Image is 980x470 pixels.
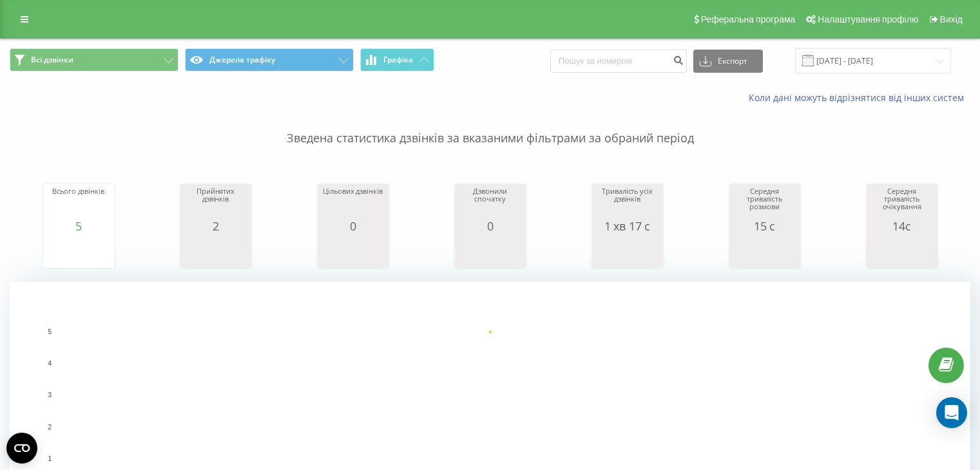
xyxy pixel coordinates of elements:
input: Пошук за номером [550,50,687,73]
font: 5 [75,218,82,234]
font: Вихід [940,14,963,24]
font: Налаштування профілю [818,14,918,24]
font: 0 [487,218,494,234]
svg: Діаграма. [321,232,385,271]
button: Експорт [693,50,763,73]
a: Коли дані можуть відрізнятися від інших систем [749,91,970,104]
text: 2 [48,424,52,431]
font: Графіка [383,54,413,65]
font: Тривалість усіх дзвінків [602,186,652,203]
font: Всього дзвінків [52,186,104,196]
font: Дзвонили спочатку [473,186,506,203]
svg: Діаграма. [595,232,660,271]
text: 3 [48,392,52,399]
button: Всі дзвінки [10,48,178,71]
font: 2 [213,218,219,234]
font: Середня тривалість розмови [747,186,782,211]
text: 5 [48,328,52,335]
button: Джерела трафіку [185,48,354,71]
font: Експорт [718,55,747,66]
svg: Діаграма. [184,232,248,271]
svg: Діаграма. [458,232,523,271]
text: 4 [48,360,52,367]
svg: Діаграма. [46,232,111,271]
font: Середня тривалість очікування [883,186,921,211]
font: 14с [892,218,910,234]
div: Відкрити Intercom Messenger [936,397,967,428]
font: Реферальна програма [701,14,796,24]
font: Коли дані можуть відрізнятися від інших систем [749,91,964,104]
font: 0 [350,218,356,234]
svg: Діаграма. [870,232,934,271]
font: 15 с [754,218,775,234]
font: 1 хв 17 с [604,218,650,234]
font: Всі дзвінки [31,54,73,65]
svg: Діаграма. [733,232,797,271]
font: Цільових дзвінків [323,186,382,196]
text: 1 [48,455,52,462]
font: Джерела трафіку [209,54,275,65]
font: Зведена статистика дзвінків за вказаними фільтрами за обраний період [287,130,694,146]
button: Графіка [360,48,434,71]
font: Прийнятих дзвінків [197,186,235,203]
button: Відкрити віджет CMP [6,433,37,464]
